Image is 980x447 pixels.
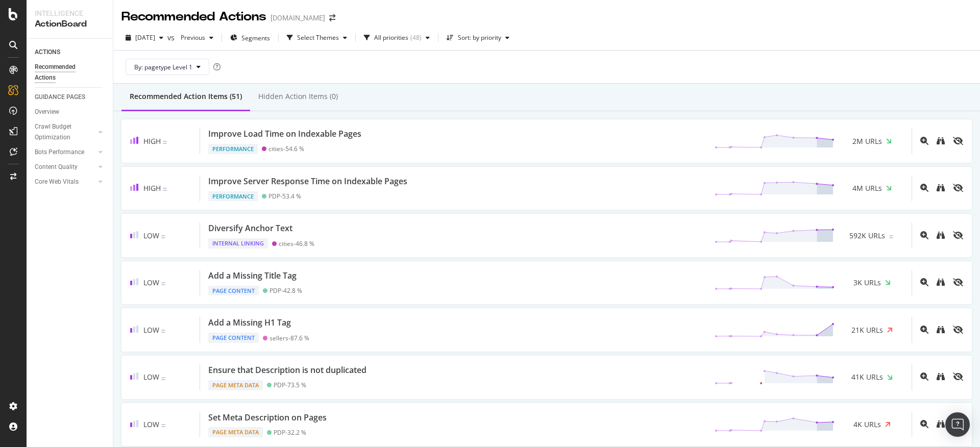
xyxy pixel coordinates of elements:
span: By: pagetype Level 1 [134,63,192,71]
a: ACTIONS [35,47,106,58]
img: Equal [161,377,165,380]
div: magnifying-glass-plus [920,326,928,334]
div: binoculars [937,373,945,381]
span: High [143,183,161,193]
span: Previous [177,33,205,42]
div: Improve Load Time on Indexable Pages [208,128,361,140]
button: Segments [226,30,274,46]
img: Equal [163,141,167,144]
div: Page Content [208,333,259,343]
div: PDP - 53.4 % [268,192,301,200]
div: Hidden Action Items (0) [258,91,338,102]
div: Performance [208,191,258,202]
a: Core Web Vitals [35,177,95,187]
div: eye-slash [953,326,963,334]
div: Content Quality [35,162,78,172]
div: binoculars [937,137,945,145]
div: Add a Missing H1 Tag [208,317,291,329]
div: cities - 46.8 % [279,240,314,247]
div: Select Themes [297,35,339,41]
span: 3K URLs [853,278,881,288]
a: binoculars [937,136,945,146]
div: Recommended Actions [35,62,96,83]
span: 4M URLs [852,183,882,193]
div: PDP - 73.5 % [274,381,306,389]
a: binoculars [937,419,945,429]
span: Low [143,325,159,335]
span: 41K URLs [851,372,883,382]
div: binoculars [937,231,945,239]
div: Internal Linking [208,238,268,249]
button: All priorities(48) [360,30,434,46]
span: Segments [241,34,270,42]
img: Equal [161,282,165,285]
a: GUIDANCE PAGES [35,92,106,103]
button: Sort: by priority [443,30,513,46]
span: High [143,136,161,146]
div: eye-slash [953,137,963,145]
div: Set Meta Description on Pages [208,412,327,424]
a: Overview [35,107,106,117]
div: magnifying-glass-plus [920,231,928,239]
div: PDP - 42.8 % [269,287,302,294]
a: binoculars [937,372,945,382]
div: magnifying-glass-plus [920,420,928,428]
div: cities - 54.6 % [268,145,304,153]
a: binoculars [937,231,945,240]
button: By: pagetype Level 1 [126,59,209,75]
div: Recommended Action Items (51) [130,91,242,102]
div: Improve Server Response Time on Indexable Pages [208,176,407,187]
a: Crawl Budget Optimization [35,121,95,143]
div: binoculars [937,420,945,428]
a: binoculars [937,325,945,335]
div: magnifying-glass-plus [920,137,928,145]
span: 2025 Jun. 24th [135,33,155,42]
a: Bots Performance [35,147,95,158]
div: ActionBoard [35,18,105,30]
span: Low [143,419,159,429]
div: [DOMAIN_NAME] [271,13,325,23]
div: Crawl Budget Optimization [35,121,88,143]
div: ACTIONS [35,47,60,58]
div: eye-slash [953,231,963,239]
span: 21K URLs [851,325,883,335]
div: Open Intercom Messenger [945,412,970,437]
button: Select Themes [283,30,351,46]
div: magnifying-glass-plus [920,278,928,286]
div: Diversify Anchor Text [208,222,292,234]
img: Equal [161,330,165,333]
span: 2M URLs [852,136,882,146]
div: eye-slash [953,184,963,192]
div: arrow-right-arrow-left [329,14,335,21]
div: binoculars [937,326,945,334]
div: Intelligence [35,8,105,18]
div: eye-slash [953,278,963,286]
div: Performance [208,144,258,154]
img: Equal [161,235,165,238]
div: Sort: by priority [458,35,501,41]
div: GUIDANCE PAGES [35,92,85,103]
div: PDP - 32.2 % [274,429,306,436]
a: Recommended Actions [35,62,106,83]
span: vs [167,33,177,43]
div: Page Content [208,286,259,296]
div: binoculars [937,278,945,286]
a: binoculars [937,278,945,287]
div: magnifying-glass-plus [920,373,928,381]
div: sellers - 87.6 % [269,334,309,342]
div: Page Meta Data [208,380,263,390]
button: Previous [177,30,217,46]
div: magnifying-glass-plus [920,184,928,192]
div: Core Web Vitals [35,177,79,187]
span: Low [143,231,159,240]
div: Ensure that Description is not duplicated [208,364,366,376]
div: Recommended Actions [121,8,266,26]
img: Equal [163,188,167,191]
div: Add a Missing Title Tag [208,270,297,282]
img: Equal [161,424,165,427]
span: 592K URLs [849,231,885,241]
div: eye-slash [953,373,963,381]
img: Equal [889,235,893,238]
div: Page Meta Data [208,427,263,437]
a: Content Quality [35,162,95,172]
